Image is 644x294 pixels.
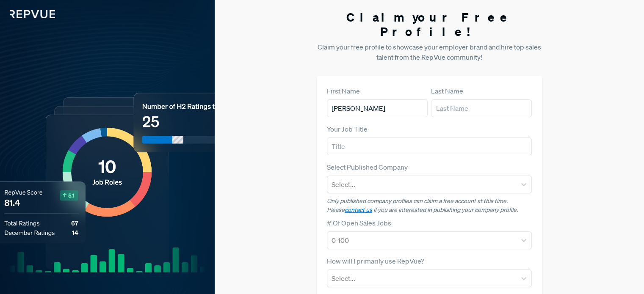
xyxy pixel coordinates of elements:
input: Last Name [431,99,532,117]
input: Title [327,137,532,155]
p: Claim your free profile to showcase your employer brand and hire top sales talent from the RepVue... [317,42,542,62]
label: # Of Open Sales Jobs [327,218,391,228]
label: Select Published Company [327,162,408,172]
h3: Claim your Free Profile! [317,10,542,38]
label: Your Job Title [327,124,368,134]
label: How will I primarily use RepVue? [327,256,424,266]
input: First Name [327,99,428,117]
label: Last Name [431,86,463,96]
label: First Name [327,86,360,96]
a: contact us [345,206,372,214]
p: Only published company profiles can claim a free account at this time. Please if you are interest... [327,197,532,214]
